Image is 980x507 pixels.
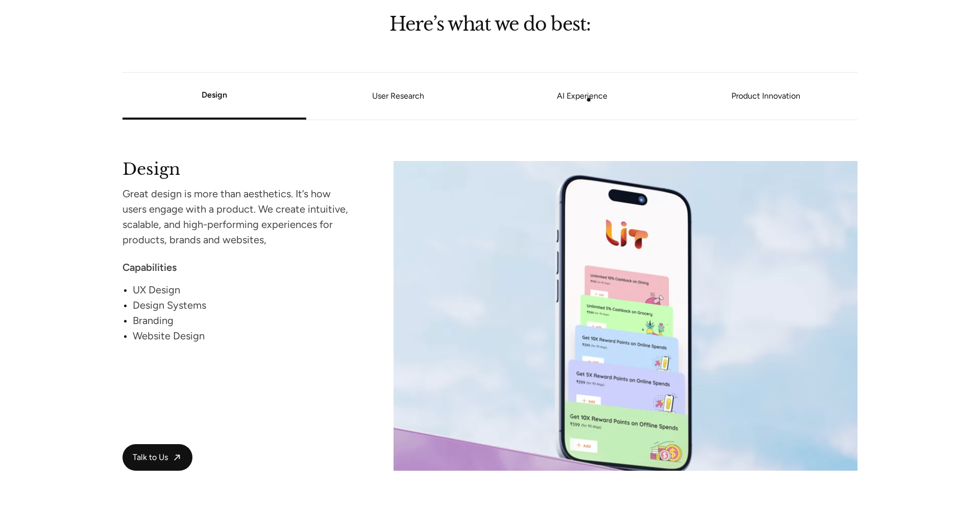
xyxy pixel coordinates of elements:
[674,93,857,99] a: Product Innovation
[133,328,355,343] div: Website Design
[122,186,355,247] div: Great design is more than aesthetics. It’s how users engage with a product. We create intuitive, ...
[202,90,227,100] a: Design
[291,16,689,32] h2: Here’s what we do best:
[133,297,355,313] div: Design Systems
[133,313,355,328] div: Branding
[306,93,490,99] a: User Research
[490,93,674,99] a: AI Experience
[122,444,192,471] a: Talk to Us
[133,452,168,463] span: Talk to Us
[122,260,355,275] div: Capabilities
[133,282,355,297] div: UX Design
[122,161,355,175] h2: Design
